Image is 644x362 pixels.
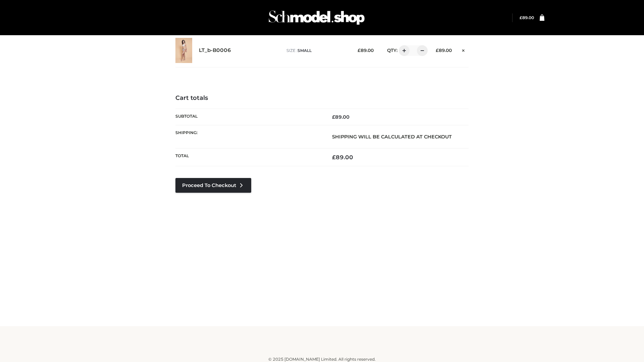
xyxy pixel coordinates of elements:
[332,154,336,161] span: £
[175,109,322,125] th: Subtotal
[175,95,469,102] h4: Cart totals
[332,114,350,120] bdi: 89.00
[436,48,439,53] span: £
[175,178,251,193] a: Proceed to Checkout
[380,45,425,56] div: QTY:
[358,48,374,53] bdi: 89.00
[459,45,469,54] a: Remove this item
[286,48,347,54] p: size :
[175,38,192,63] img: LT_b-B0006 - SMALL
[520,15,522,20] span: £
[520,15,534,20] bdi: 89.00
[436,48,452,53] bdi: 89.00
[175,125,322,148] th: Shipping:
[332,134,452,140] strong: Shipping will be calculated at checkout
[199,47,231,54] a: LT_b-B0006
[266,4,367,31] img: Schmodel Admin 964
[358,48,361,53] span: £
[332,154,353,161] bdi: 89.00
[520,15,534,20] a: £89.00
[332,114,335,120] span: £
[298,48,312,53] span: SMALL
[175,148,322,166] th: Total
